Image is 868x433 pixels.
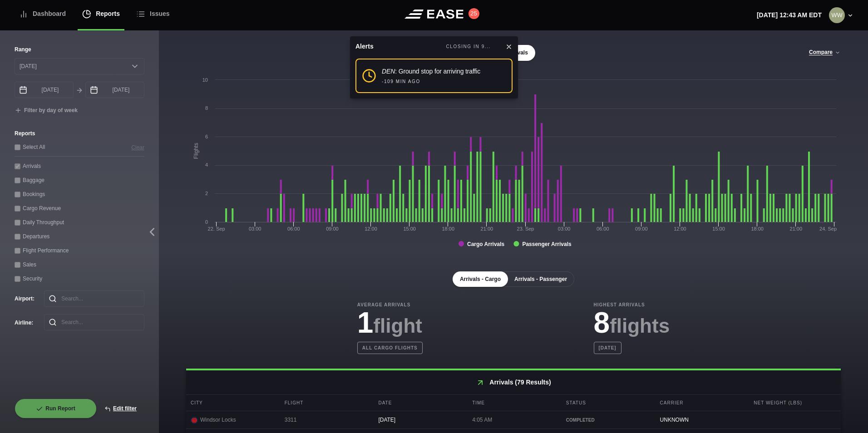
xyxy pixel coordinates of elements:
[205,134,208,139] text: 6
[382,68,395,75] em: DEN
[15,295,30,303] label: Airport :
[15,319,30,327] label: Airline :
[442,226,454,231] text: 18:00
[562,395,653,411] div: Status
[374,411,465,428] div: [DATE]
[382,78,420,85] div: -109 MIN AGO
[403,226,416,231] text: 15:00
[44,290,144,307] input: Search...
[365,226,377,231] text: 12:00
[594,301,670,308] b: Highest Arrivals
[790,226,803,231] text: 21:00
[610,315,670,337] span: flights
[446,43,491,50] div: CLOSING IN 9...
[469,8,479,19] button: 25
[357,301,423,308] b: Average Arrivals
[186,395,278,411] div: City
[453,271,508,287] button: Arrivals - Cargo
[594,308,670,337] h3: 8
[481,226,493,231] text: 21:00
[467,241,505,247] tspan: Cargo Arrivals
[674,226,686,231] text: 12:00
[97,399,144,418] button: Edit filter
[357,342,423,354] b: All cargo flights
[819,226,837,231] tspan: 24. Sep
[594,342,621,354] b: [DATE]
[15,45,144,54] label: Range
[287,226,300,231] text: 06:00
[749,395,841,411] div: Net Weight (LBS)
[205,105,208,111] text: 8
[205,191,208,196] text: 2
[205,219,208,225] text: 0
[355,42,374,51] div: Alerts
[202,77,208,83] text: 10
[15,129,144,138] label: Reports
[712,226,725,231] text: 15:00
[44,314,144,330] input: Search...
[205,162,208,167] text: 4
[280,395,372,411] div: Flight
[186,370,841,394] h2: Arrivals (79 Results)
[597,226,609,231] text: 06:00
[472,417,492,423] span: 4:05 AM
[373,315,422,337] span: flight
[85,82,144,98] input: mm/dd/yyyy
[829,7,845,23] img: 44fab04170f095a2010eee22ca678195
[558,226,571,231] text: 03:00
[131,143,144,152] button: Clear
[656,395,747,411] div: Carrier
[522,241,572,247] tspan: Passenger Arrivals
[285,417,297,423] span: 3311
[326,226,339,231] text: 09:00
[249,226,261,231] text: 03:00
[757,10,822,20] p: [DATE] 12:43 AM EDT
[200,416,236,424] span: Windsor Locks
[382,67,480,76] div: : Ground stop for arriving traffic
[15,107,78,114] button: Filter by day of week
[635,226,648,231] text: 09:00
[193,143,199,159] tspan: Flights
[656,411,747,428] div: UNKNOWN
[517,226,534,231] tspan: 23. Sep
[468,395,559,411] div: Time
[357,308,423,337] h3: 1
[809,49,841,56] button: Compare
[208,226,225,231] tspan: 22. Sep
[15,82,74,98] input: mm/dd/yyyy
[566,417,649,423] div: COMPLETED
[507,271,574,287] button: Arrivals - Passenger
[374,395,465,411] div: Date
[751,226,764,231] text: 18:00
